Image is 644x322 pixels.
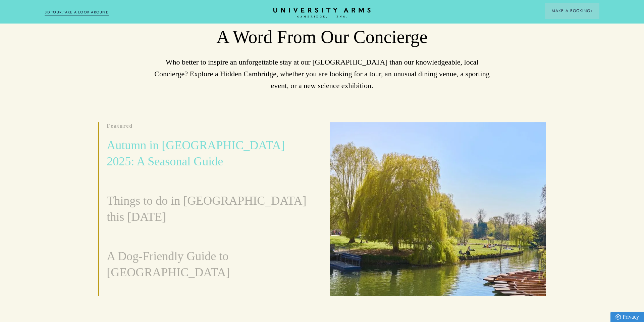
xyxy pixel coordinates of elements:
a: Privacy [610,312,644,322]
img: image-d6be200b2d84f1bf0f5613dde43941d84fd76d82-5168x3448-jpg [330,122,546,296]
a: Autumn in [GEOGRAPHIC_DATA] 2025: A Seasonal Guide [99,130,307,177]
img: Arrow icon [590,10,593,12]
p: Who better to inspire an unforgettable stay at our [GEOGRAPHIC_DATA] than our knowledgeable, loca... [154,56,490,92]
h3: A Dog-Friendly Guide to [GEOGRAPHIC_DATA] [107,248,307,281]
a: Home [273,8,371,18]
h3: Autumn in [GEOGRAPHIC_DATA] 2025: A Seasonal Guide [107,137,307,170]
a: A Dog-Friendly Guide to [GEOGRAPHIC_DATA] [99,241,307,288]
img: Privacy [615,314,621,320]
button: Make a BookingArrow icon [545,3,599,19]
p: Featured [99,122,307,130]
a: Things to do in [GEOGRAPHIC_DATA] this [DATE] [99,185,307,233]
a: 3D TOUR:TAKE A LOOK AROUND [45,9,109,15]
span: Make a Booking [552,8,593,14]
h1: A Word From Our Concierge [45,26,599,48]
h3: Things to do in [GEOGRAPHIC_DATA] this [DATE] [107,193,307,225]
